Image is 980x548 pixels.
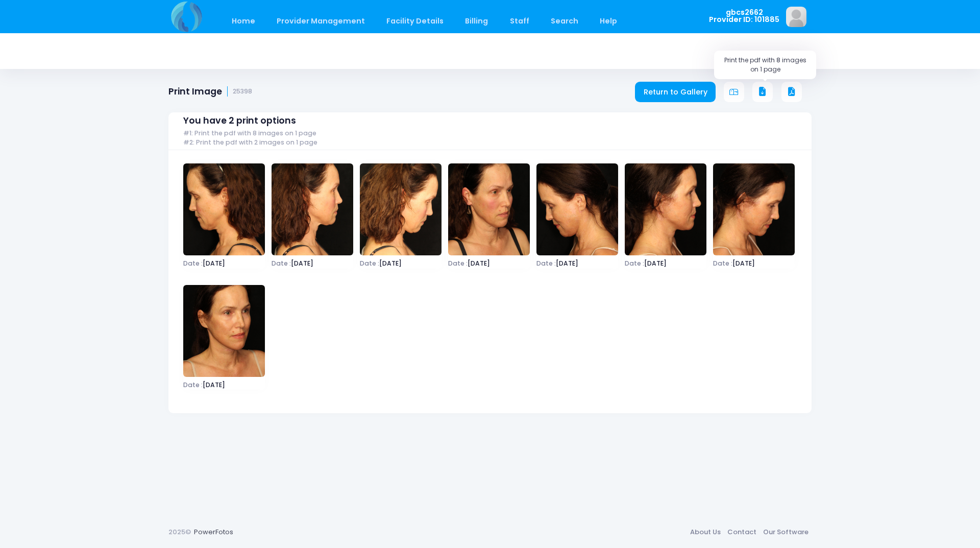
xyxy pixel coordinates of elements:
img: image [183,163,265,255]
a: Home [222,9,265,33]
span: gbcs2662 Provider ID: 101885 [709,9,779,23]
a: Staff [500,9,539,33]
a: Return to Gallery [635,82,716,102]
span: [DATE] [713,260,795,267]
a: Help [590,9,627,33]
span: #1: Print the pdf with 8 images on 1 page [183,130,316,137]
img: image [713,163,795,255]
span: Date : [183,259,203,268]
a: Billing [455,9,498,33]
img: image [448,163,530,255]
img: image [360,163,442,255]
span: Date : [360,259,379,268]
span: Date : [183,380,203,389]
a: About Us [687,523,724,541]
a: Facility Details [377,9,454,33]
img: image [786,7,806,27]
span: Date : [272,259,291,268]
small: 25398 [233,88,252,96]
span: [DATE] [536,260,618,267]
img: image [183,285,265,377]
span: [DATE] [183,382,265,388]
span: Date : [713,259,732,268]
img: image [536,163,618,255]
span: Date : [536,259,556,268]
a: Our Software [759,523,812,541]
a: Contact [724,523,759,541]
span: Date : [625,259,644,268]
span: [DATE] [272,260,353,267]
img: image [272,163,353,255]
span: 2025© [168,527,191,537]
span: Date : [448,259,468,268]
span: [DATE] [360,260,442,267]
div: Print the pdf with 8 images on 1 page [714,51,816,79]
img: image [625,163,706,255]
span: [DATE] [448,260,530,267]
h1: Print Image [168,86,252,97]
span: [DATE] [183,260,265,267]
a: Provider Management [266,9,375,33]
span: [DATE] [625,260,706,267]
a: Search [541,9,588,33]
span: You have 2 print options [183,115,296,126]
a: PowerFotos [194,527,233,537]
span: #2: Print the pdf with 2 images on 1 page [183,139,317,147]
